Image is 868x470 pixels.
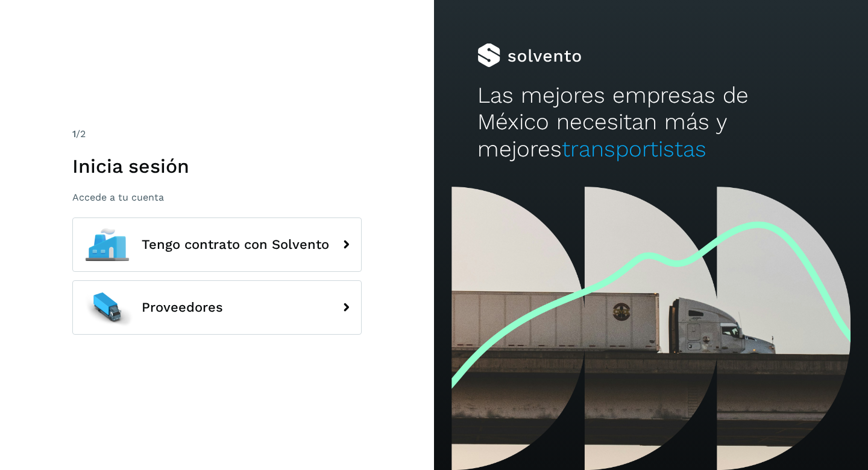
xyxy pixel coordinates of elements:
[72,280,362,335] button: Proveedores
[477,82,825,163] h2: Las mejores empresas de México necesitan más y mejores
[142,300,223,315] span: Proveedores
[72,217,362,272] button: Tengo contrato con Solvento
[72,155,362,178] h1: Inicia sesión
[72,128,76,140] span: 1
[72,192,362,203] p: Accede a tu cuenta
[562,136,706,162] span: transportistas
[142,237,329,252] span: Tengo contrato con Solvento
[72,127,362,141] div: /2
